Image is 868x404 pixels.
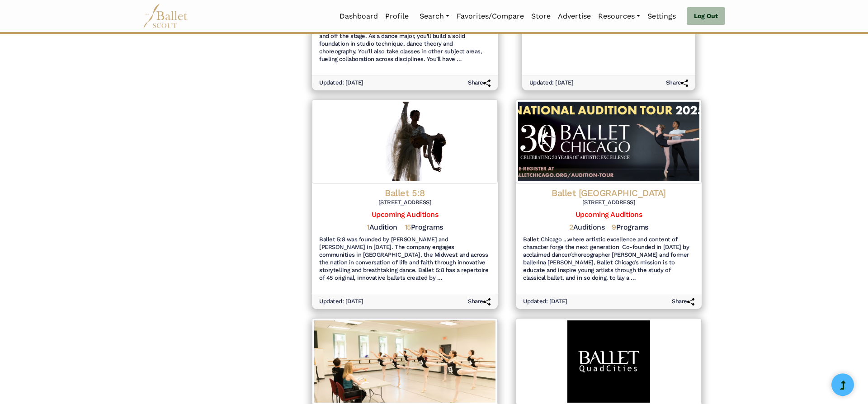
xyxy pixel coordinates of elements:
a: Favorites/Compare [453,7,528,26]
a: Dashboard [336,7,382,26]
h6: [STREET_ADDRESS] [319,199,491,207]
a: Resources [594,7,644,26]
h6: Share [672,298,694,305]
span: 15 [405,223,411,231]
h6: Updated: [DATE] [319,79,363,87]
h6: Updated: [DATE] [523,298,567,305]
h5: Audition [367,223,397,232]
h5: Auditions [569,223,604,232]
a: Store [528,7,554,26]
h6: Share [468,298,491,305]
img: Logo [516,99,702,183]
h6: Ballet Chicago ...where artistic excellence and content of character forge the next generation ​ ... [523,236,694,282]
a: Advertise [554,7,594,26]
h6: Updated: [DATE] [529,79,574,87]
h6: Share [468,79,491,87]
a: Upcoming Auditions [372,210,438,219]
h4: Ballet [GEOGRAPHIC_DATA] [523,187,694,199]
h4: Ballet 5:8 [319,187,491,199]
h5: Programs [405,223,443,232]
a: Settings [644,7,679,26]
a: Log Out [687,7,725,25]
img: Logo [312,99,498,183]
h6: Share [666,79,689,87]
h6: Ballet 5:8 was founded by [PERSON_NAME] and [PERSON_NAME] in [DATE]. The company engages communit... [319,236,491,282]
h6: Updated: [DATE] [319,298,363,305]
a: Profile [382,7,412,26]
h6: At [PERSON_NAME][GEOGRAPHIC_DATA], we prioritize offering a well-rounded education that prepares ... [319,17,491,63]
a: Upcoming Auditions [576,210,642,219]
h5: Programs [612,223,648,232]
span: 2 [569,223,573,231]
span: 1 [367,223,369,231]
h6: [STREET_ADDRESS] [523,199,694,207]
span: 9 [612,223,616,231]
a: Search [416,7,453,26]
